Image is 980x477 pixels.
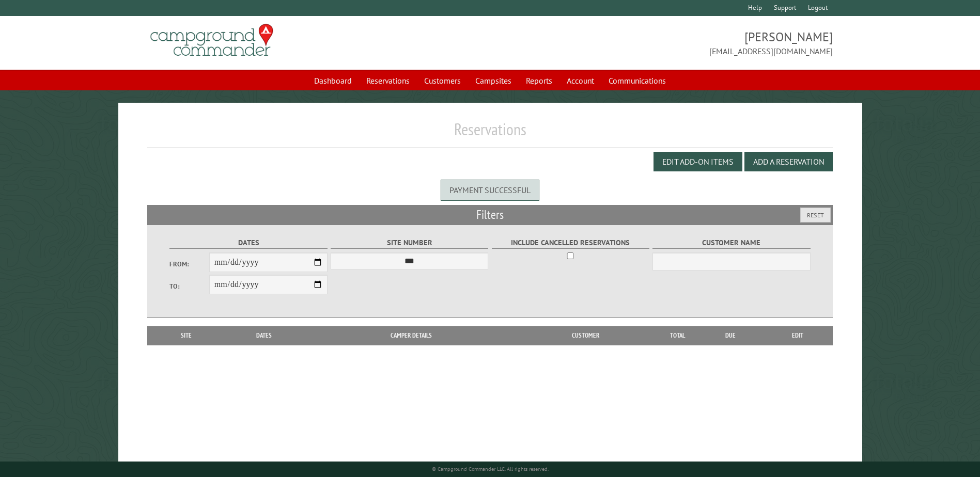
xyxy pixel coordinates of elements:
[308,71,358,90] a: Dashboard
[469,71,518,90] a: Campsites
[514,326,657,345] th: Customer
[441,180,539,200] div: Payment successful
[654,152,742,171] button: Edit Add-on Items
[520,71,558,90] a: Reports
[147,205,832,225] h2: Filters
[169,259,209,269] label: From:
[490,28,833,57] span: [PERSON_NAME] [EMAIL_ADDRESS][DOMAIN_NAME]
[432,466,549,472] small: © Campground Commander LLC. All rights reserved.
[418,71,467,90] a: Customers
[800,208,831,222] button: Reset
[147,119,832,148] h1: Reservations
[308,326,514,345] th: Camper Details
[698,326,763,345] th: Due
[602,71,672,90] a: Communications
[657,326,698,345] th: Total
[147,20,276,60] img: Campground Commander
[561,71,600,90] a: Account
[360,71,416,90] a: Reservations
[331,237,488,249] label: Site Number
[763,326,833,345] th: Edit
[220,326,308,345] th: Dates
[492,237,649,249] label: Include Cancelled Reservations
[169,237,327,249] label: Dates
[652,237,810,249] label: Customer Name
[152,326,220,345] th: Site
[744,152,833,171] button: Add a Reservation
[169,281,209,291] label: To:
